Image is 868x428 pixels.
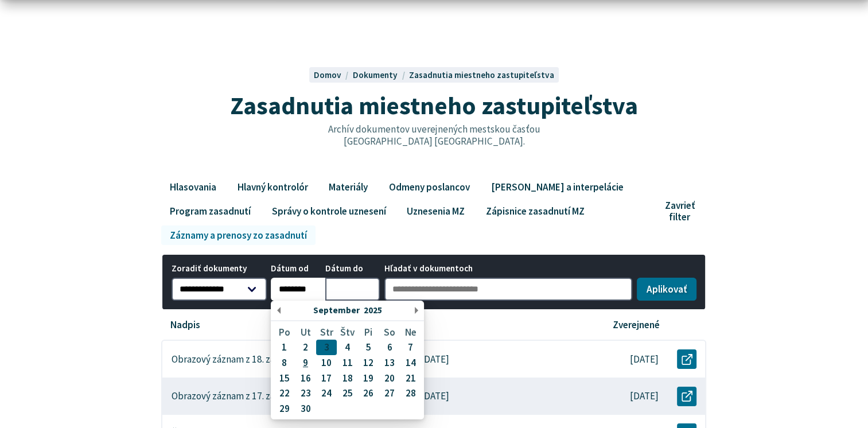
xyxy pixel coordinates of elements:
[400,340,421,355] div: 7
[613,319,660,331] p: Zverejnené
[314,69,341,80] span: Domov
[664,200,694,223] span: Zavrieť filter
[358,324,379,340] div: Pi
[274,340,295,355] div: 1
[337,324,358,340] div: Štv
[274,370,295,386] div: 15
[271,278,325,301] input: Dátum od September2025PoUtStrŠtvPiSoNe123456789101112131415161718192021222324252627282930
[477,201,593,221] a: Zápisnice zasadnutí MZ
[172,353,449,365] p: Obrazový záznam z 18. zasadnutia miestneho zastupiteľstva [DATE]
[295,355,316,371] div: 9
[295,401,316,417] div: 30
[379,355,400,371] div: 13
[230,90,638,121] span: Zasadnutia miestneho zastupiteľstva
[630,390,659,402] p: [DATE]
[274,386,295,401] div: 22
[325,278,380,301] input: Dátum do
[353,69,398,80] span: Dokumenty
[325,264,380,274] span: Dátum do
[170,319,200,331] p: Nadpis
[161,225,315,245] a: Záznamy a prenosy zo zasadnutí
[379,370,400,386] div: 20
[379,324,400,340] div: So
[358,386,379,401] div: 26
[637,278,696,301] button: Aplikovať
[161,201,259,221] a: Program zasadnutí
[316,370,337,386] div: 17
[384,278,633,301] input: Hľadať v dokumentoch
[358,340,379,355] div: 5
[337,386,358,401] div: 25
[379,340,400,355] div: 6
[409,69,554,80] a: Zasadnutia miestneho zastupiteľstva
[316,386,337,401] div: 24
[295,386,316,401] div: 23
[172,390,449,402] p: Obrazový záznam z 17. zasadnutia miestneho zastupiteľstva [DATE]
[379,386,400,401] div: 27
[316,340,337,355] div: 3
[482,177,632,197] a: [PERSON_NAME] a interpelácie
[229,177,316,197] a: Hlavný kontrolór
[353,69,409,80] a: Dokumenty
[380,177,478,197] a: Odmeny poslancov
[316,355,337,371] div: 10
[400,355,421,371] div: 14
[337,355,358,371] div: 11
[361,305,382,316] span: 2025
[358,370,379,386] div: 19
[274,355,295,371] div: 8
[172,278,267,301] select: Zoradiť dokumenty
[399,201,473,221] a: Uznesenia MZ
[337,340,358,355] div: 4
[295,324,316,340] div: Ut
[657,200,707,223] button: Zavrieť filter
[263,201,394,221] a: Správy o kontrole uznesení
[274,324,295,340] div: Po
[314,69,353,80] a: Domov
[400,386,421,401] div: 28
[303,123,565,147] p: Archív dokumentov uverejnených mestskou časťou [GEOGRAPHIC_DATA] [GEOGRAPHIC_DATA].
[337,370,358,386] div: 18
[400,324,421,340] div: Ne
[384,264,633,274] span: Hľadať v dokumentoch
[161,177,224,197] a: Hlasovania
[316,324,337,340] div: Str
[630,353,659,365] p: [DATE]
[274,401,295,417] div: 29
[295,340,316,355] div: 2
[400,370,421,386] div: 21
[321,177,376,197] a: Materiály
[358,355,379,371] div: 12
[271,264,325,274] span: Dátum od
[295,370,316,386] div: 16
[172,264,267,274] span: Zoradiť dokumenty
[313,305,361,316] span: September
